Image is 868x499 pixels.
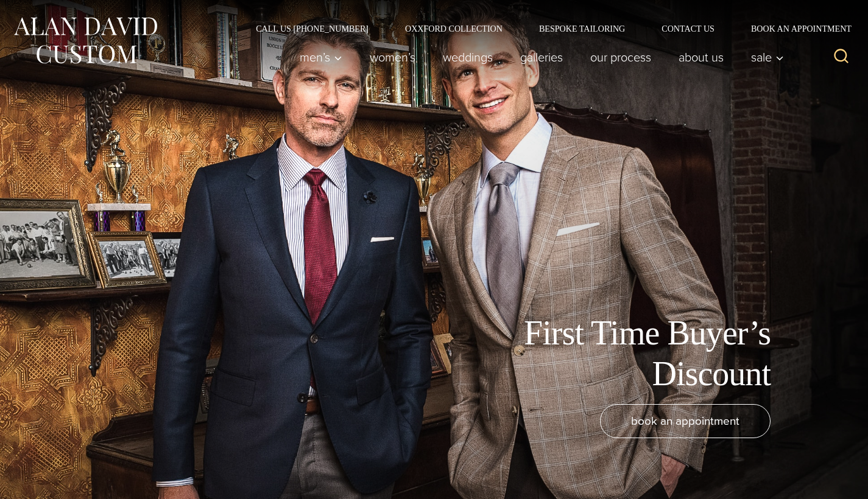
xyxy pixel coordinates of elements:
img: Alan David Custom [12,13,158,68]
button: View Search Form [827,43,856,72]
a: Oxxford Collection [387,24,521,33]
a: Contact Us [643,24,733,33]
span: Men’s [300,51,342,63]
nav: Secondary Navigation [238,24,856,33]
a: Call Us [PHONE_NUMBER] [238,24,387,33]
span: book an appointment [631,412,739,430]
a: Book an Appointment [733,24,856,33]
a: Women’s [356,45,429,69]
a: weddings [429,45,507,69]
a: Bespoke Tailoring [521,24,643,33]
h1: First Time Buyer’s Discount [496,313,771,394]
a: About Us [665,45,738,69]
a: Galleries [507,45,577,69]
span: Sale [751,51,784,63]
nav: Primary Navigation [286,45,791,69]
a: Our Process [577,45,665,69]
a: book an appointment [600,404,771,438]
